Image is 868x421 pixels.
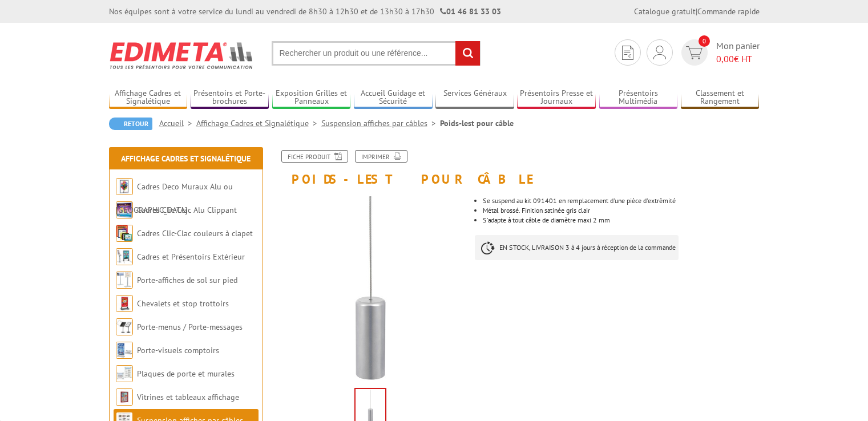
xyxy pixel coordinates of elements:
img: devis rapide [622,46,633,60]
li: Se suspend au kit 091401 en remplacement d'une pièce d'extrêmité [483,197,759,204]
a: Affichage Cadres et Signalétique [196,118,321,128]
a: Plaques de porte et murales [137,369,235,379]
img: suspendus_par_cables_091403_1.jpg [274,192,467,384]
img: Porte-menus / Porte-messages [116,318,133,335]
li: Poids-lest pour câble [440,118,514,129]
a: Présentoirs Multimédia [599,88,678,107]
img: Cadres Clic-Clac couleurs à clapet [116,225,133,242]
a: Affichage Cadres et Signalétique [109,88,188,107]
img: Porte-visuels comptoirs [116,342,133,359]
input: rechercher [455,41,480,66]
a: Accueil Guidage et Sécurité [354,88,433,107]
a: Services Généraux [435,88,514,107]
a: devis rapide 0 Mon panier 0,00€ HT [679,39,760,66]
a: Cadres Clic-Clac couleurs à clapet [137,228,253,238]
li: Métal brossé. Finition satinée gris clair [483,207,759,214]
a: Vitrines et tableaux affichage [137,392,239,402]
div: | [634,6,760,17]
a: Cadres Deco Muraux Alu ou [GEOGRAPHIC_DATA] [116,181,233,215]
a: Porte-visuels comptoirs [137,345,219,355]
a: Retour [109,118,152,130]
img: devis rapide [686,46,703,59]
a: Classement et Rangement [681,88,760,107]
a: Suspension affiches par câbles [321,118,440,128]
a: Porte-affiches de sol sur pied [137,275,237,285]
a: Porte-menus / Porte-messages [137,322,243,332]
a: Chevalets et stop trottoirs [137,298,229,309]
div: Nos équipes sont à votre service du lundi au vendredi de 8h30 à 12h30 et de 13h30 à 17h30 [109,6,501,17]
a: Catalogue gratuit [634,6,696,17]
img: Plaques de porte et murales [116,365,133,382]
p: EN STOCK, LIVRAISON 3 à 4 jours à réception de la commande [475,235,679,260]
img: Chevalets et stop trottoirs [116,295,133,312]
a: Présentoirs Presse et Journaux [517,88,596,107]
li: S'adapte à tout câble de diamètre maxi 2 mm [483,217,759,224]
img: Cadres et Présentoirs Extérieur [116,248,133,265]
img: Edimeta [109,34,255,76]
img: devis rapide [653,46,666,59]
a: Présentoirs et Porte-brochures [191,88,269,107]
img: Vitrines et tableaux affichage [116,388,133,406]
a: Fiche produit [281,150,348,163]
span: € HT [716,52,760,66]
span: 0 [699,35,710,47]
a: Affichage Cadres et Signalétique [121,153,251,164]
a: Imprimer [355,150,407,163]
a: Cadres Clic-Clac Alu Clippant [137,205,237,215]
input: Rechercher un produit ou une référence... [272,41,481,66]
img: Cadres Deco Muraux Alu ou Bois [116,178,133,195]
span: Mon panier [716,39,760,66]
a: Accueil [159,118,196,128]
a: Commande rapide [697,6,760,17]
a: Cadres et Présentoirs Extérieur [137,252,245,262]
a: Exposition Grilles et Panneaux [272,88,351,107]
strong: 01 46 81 33 03 [440,6,501,17]
span: 0,00 [716,53,734,64]
img: Porte-affiches de sol sur pied [116,272,133,289]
